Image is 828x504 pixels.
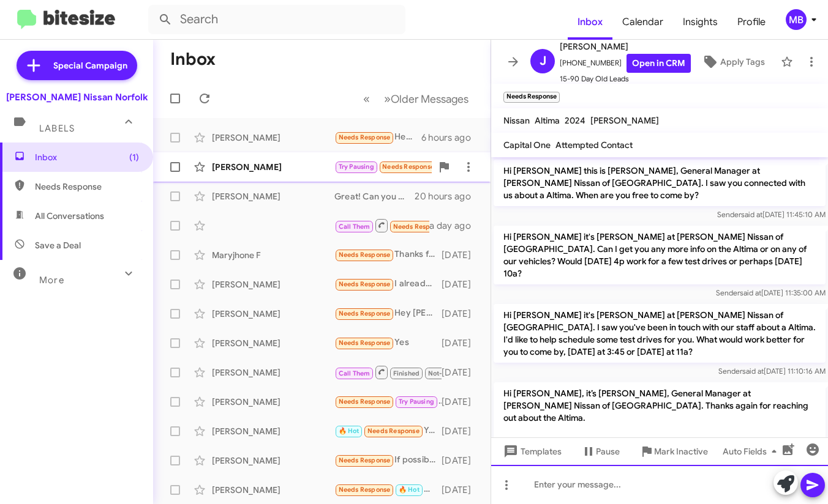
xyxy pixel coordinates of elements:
[339,427,359,435] span: 🔥 Hot
[339,223,371,231] span: Call Them
[212,308,334,320] div: [PERSON_NAME]
[339,133,391,141] span: Needs Response
[39,123,75,134] span: Labels
[627,54,691,73] a: Open in CRM
[399,486,420,494] span: 🔥 Hot
[723,440,781,462] span: Auto Fields
[741,210,762,219] span: said at
[339,309,391,317] span: Needs Response
[35,210,104,222] span: All Conversations
[212,337,334,349] div: [PERSON_NAME]
[442,278,481,291] div: [DATE]
[212,190,334,202] div: [PERSON_NAME]
[786,9,807,30] div: MB
[442,396,481,408] div: [DATE]
[391,92,469,106] span: Older Messages
[717,210,826,219] span: Sender [DATE] 11:45:10 AM
[501,440,562,462] span: Templates
[212,396,334,408] div: [PERSON_NAME]
[568,4,612,40] span: Inbox
[363,91,370,106] span: «
[571,440,630,462] button: Pause
[334,248,442,262] div: Thanks for calling good night
[367,427,420,435] span: Needs Response
[560,73,691,85] span: 15-90 Day Old Leads
[334,190,415,202] div: Great! Can you come in [DATE] or [DATE] to go over options?
[713,440,791,462] button: Auto Fields
[212,161,334,173] div: [PERSON_NAME]
[35,180,139,193] span: Needs Response
[6,91,148,103] div: [PERSON_NAME] Nissan Norfolk
[334,218,429,233] div: Inbound Call
[428,369,475,377] span: Not-Interested
[673,4,728,40] a: Insights
[212,484,334,496] div: [PERSON_NAME]
[555,139,633,150] span: Attempted Contact
[442,425,481,437] div: [DATE]
[565,115,585,126] span: 2024
[334,365,442,380] div: Inbound Call
[740,288,761,297] span: said at
[560,39,691,54] span: [PERSON_NAME]
[442,484,481,496] div: [DATE]
[212,249,334,261] div: Maryjhone F
[540,51,546,71] span: J
[212,454,334,467] div: [PERSON_NAME]
[212,425,334,437] div: [PERSON_NAME]
[503,92,560,103] small: Needs Response
[356,86,377,111] button: Previous
[415,190,481,202] div: 20 hours ago
[170,50,216,69] h1: Inbox
[212,132,334,144] div: [PERSON_NAME]
[728,4,775,40] a: Profile
[35,239,81,251] span: Save a Deal
[339,280,391,288] span: Needs Response
[148,5,405,34] input: Search
[212,278,334,291] div: [PERSON_NAME]
[429,220,481,232] div: a day ago
[442,249,481,261] div: [DATE]
[334,306,442,321] div: Hey [PERSON_NAME], I see the price on your website for the final price of the vehicle is $47,000 ...
[339,163,374,171] span: Try Pausing
[421,132,481,144] div: 6 hours ago
[339,251,391,259] span: Needs Response
[334,453,442,467] div: If possible, if anything comes available, need before the 15th of this month. Thank You.
[718,366,826,376] span: Sender [DATE] 11:10:16 AM
[691,51,775,73] button: Apply Tags
[494,304,826,363] p: Hi [PERSON_NAME] it's [PERSON_NAME] at [PERSON_NAME] Nissan of [GEOGRAPHIC_DATA]. I saw you've be...
[334,395,442,409] div: I am not there yet! When I am I will contact you. Thank you.
[129,151,139,163] span: (1)
[560,54,691,73] span: [PHONE_NUMBER]
[399,398,434,406] span: Try Pausing
[720,51,765,73] span: Apply Tags
[384,91,391,106] span: »
[612,4,673,40] a: Calendar
[334,336,442,350] div: Yes
[339,398,391,406] span: Needs Response
[212,366,334,379] div: [PERSON_NAME]
[503,115,530,126] span: Nissan
[535,115,560,126] span: Altima
[716,288,826,297] span: Sender [DATE] 11:35:00 AM
[339,486,391,494] span: Needs Response
[334,160,432,174] div: No I won't be back in town for 2-3 weeks. If you want to check with me around the middle of Septe...
[503,139,551,150] span: Capital One
[442,337,481,349] div: [DATE]
[590,115,659,126] span: [PERSON_NAME]
[334,130,421,144] div: Hey thanks for keeping track of me. I am still in the market for an upgrade to my 2016 chevy impa...
[35,151,139,163] span: Inbox
[742,366,764,376] span: said at
[630,440,718,462] button: Mark Inactive
[334,277,442,291] div: I already spoke with [PERSON_NAME], ill let yall know, its about an hour or so ride from here
[596,440,620,462] span: Pause
[775,9,815,30] button: MB
[377,86,476,111] button: Next
[393,369,420,377] span: Finished
[334,424,442,438] div: Yes sitting in the red chair by the window
[39,275,64,286] span: More
[654,440,708,462] span: Mark Inactive
[494,160,826,206] p: Hi [PERSON_NAME] this is [PERSON_NAME], General Manager at [PERSON_NAME] Nissan of [GEOGRAPHIC_DA...
[339,369,371,377] span: Call Them
[356,86,476,111] nav: Page navigation example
